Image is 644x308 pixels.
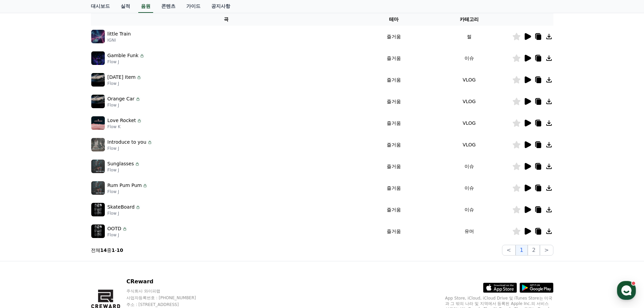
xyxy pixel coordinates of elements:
td: VLOG [426,91,512,112]
th: 카테고리 [426,13,512,26]
span: 설정 [104,224,113,230]
p: Flow J [108,211,141,216]
td: VLOG [426,134,512,156]
img: music [91,203,105,216]
td: 즐거움 [361,220,426,242]
a: 대화 [45,214,87,231]
span: 대화 [62,225,70,230]
img: music [91,181,105,195]
p: 전체 중 - [91,247,123,254]
button: 1 [516,245,528,256]
td: 즐거움 [361,91,426,112]
p: Sunglasses [108,160,134,167]
img: music [91,73,105,87]
p: Flow J [108,167,140,173]
img: music [91,116,105,130]
td: 썰 [426,26,512,47]
td: 즐거움 [361,134,426,156]
button: 2 [528,245,540,256]
td: 즐거움 [361,199,426,220]
p: 주소 : [STREET_ADDRESS] [126,302,209,307]
td: 즐거움 [361,156,426,177]
p: Love Rocket [108,117,136,124]
p: Rum Pum Pum [108,182,142,189]
td: 즐거움 [361,177,426,199]
p: Flow J [108,232,127,238]
td: 즐거움 [361,47,426,69]
img: music [91,160,105,173]
p: [DATE] Item [108,74,136,81]
img: music [91,95,105,108]
p: Flow J [108,59,145,65]
p: CReward [126,278,209,286]
strong: 10 [117,247,123,253]
p: Flow J [108,81,142,86]
th: 곡 [91,13,361,26]
p: OOTD [108,225,121,232]
p: Flow J [108,102,141,108]
td: 즐거움 [361,69,426,91]
p: Flow K [108,124,142,129]
span: 홈 [21,224,25,230]
p: Gamble Funk [108,52,139,59]
td: 이슈 [426,156,512,177]
img: music [91,224,105,238]
td: VLOG [426,112,512,134]
th: 테마 [361,13,426,26]
img: music [91,30,105,43]
td: 이슈 [426,199,512,220]
p: Orange Car [108,95,135,102]
p: 사업자등록번호 : [PHONE_NUMBER] [126,295,209,301]
td: 유머 [426,220,512,242]
p: Flow J [108,189,148,194]
img: music [91,138,105,151]
button: > [540,245,553,256]
button: < [502,245,515,256]
a: 설정 [87,214,130,231]
img: music [91,51,105,65]
td: 즐거움 [361,112,426,134]
td: 이슈 [426,177,512,199]
strong: 14 [100,247,107,253]
td: 이슈 [426,47,512,69]
strong: 1 [112,247,115,253]
p: 주식회사 와이피랩 [126,288,209,294]
td: 즐거움 [361,26,426,47]
p: Introduce to you [108,139,146,146]
p: Flow J [108,146,152,151]
p: IGNI [108,38,131,43]
a: 홈 [2,214,45,231]
td: VLOG [426,69,512,91]
p: SkateBoard [108,204,135,211]
p: little Train [108,30,131,38]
